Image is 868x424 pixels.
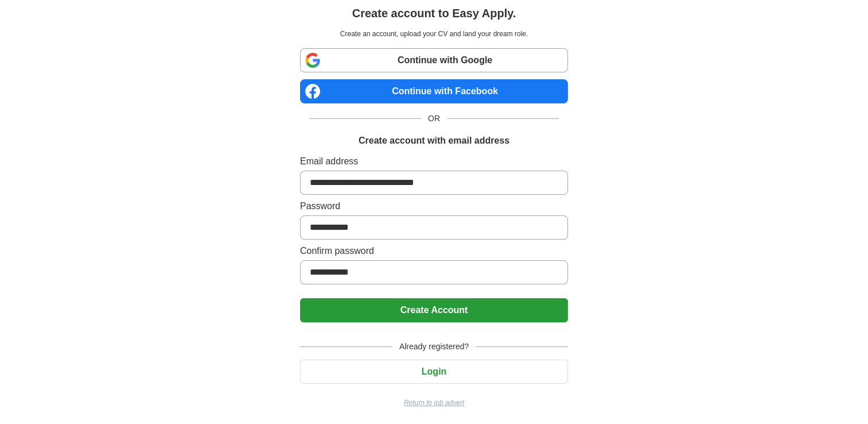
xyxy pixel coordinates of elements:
[300,199,568,213] label: Password
[300,155,568,168] label: Email address
[300,367,568,376] a: Login
[300,360,568,384] button: Login
[421,113,447,125] span: OR
[300,298,568,322] button: Create Account
[300,398,568,408] a: Return to job advert
[392,341,476,353] span: Already registered?
[300,79,568,103] a: Continue with Facebook
[300,48,568,72] a: Continue with Google
[300,244,568,258] label: Confirm password
[359,134,509,148] h1: Create account with email address
[352,5,516,22] h1: Create account to Easy Apply.
[302,29,566,39] p: Create an account, upload your CV and land your dream role.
